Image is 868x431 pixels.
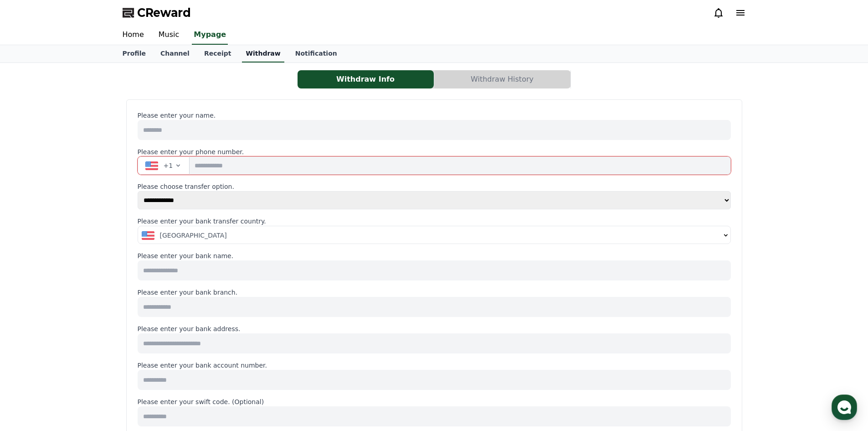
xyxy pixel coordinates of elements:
[138,397,731,406] p: Please enter your swift code. (Optional)
[197,45,239,62] a: Receipt
[23,303,39,310] span: Home
[118,289,175,312] a: Settings
[115,26,151,45] a: Home
[76,303,103,311] span: Messages
[135,303,157,310] span: Settings
[3,289,60,312] a: Home
[192,26,228,45] a: Mypage
[138,182,731,191] p: Please choose transfer option.
[288,45,344,62] a: Notification
[60,289,118,312] a: Messages
[153,45,197,62] a: Channel
[242,45,284,62] a: Withdraw
[138,217,731,226] p: Please enter your bank transfer country.
[434,70,571,88] a: Withdraw History
[138,111,731,120] p: Please enter your name.
[138,361,731,370] p: Please enter your bank account number.
[151,26,187,45] a: Music
[115,45,153,62] a: Profile
[138,324,731,333] p: Please enter your bank address.
[298,70,434,88] button: Withdraw Info
[138,147,731,156] p: Please enter your phone number.
[434,70,570,88] button: Withdraw History
[164,161,173,170] span: +1
[298,70,434,88] a: Withdraw Info
[138,251,731,260] p: Please enter your bank name.
[138,288,731,297] p: Please enter your bank branch.
[137,5,191,20] span: CReward
[160,231,227,240] span: [GEOGRAPHIC_DATA]
[123,5,191,20] a: CReward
